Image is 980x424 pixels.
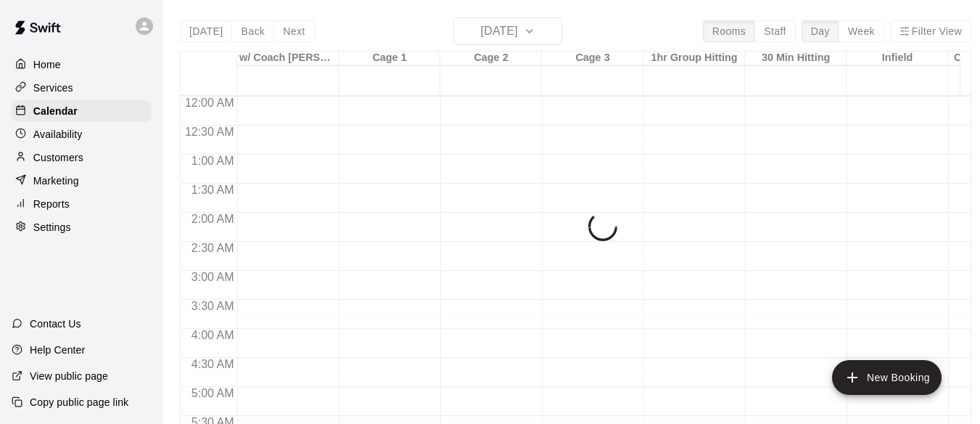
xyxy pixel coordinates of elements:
[12,170,152,192] a: Marketing
[12,193,152,215] a: Reports
[237,52,339,65] div: w/ Coach [PERSON_NAME]
[188,358,238,370] span: 4:30 AM
[33,57,61,72] p: Home
[33,150,83,165] p: Customers
[12,123,152,145] a: Availability
[188,155,238,167] span: 1:00 AM
[542,52,643,65] div: Cage 3
[181,97,238,109] span: 12:00 AM
[188,300,238,312] span: 3:30 AM
[188,387,238,399] span: 5:00 AM
[33,174,79,188] p: Marketing
[440,52,542,65] div: Cage 2
[33,127,83,142] p: Availability
[339,52,440,65] div: Cage 1
[30,369,108,383] p: View public page
[33,197,70,211] p: Reports
[30,343,85,357] p: Help Center
[643,52,745,65] div: 1hr Group Hitting
[188,271,238,283] span: 3:00 AM
[188,329,238,341] span: 4:00 AM
[188,213,238,225] span: 2:00 AM
[181,126,238,138] span: 12:30 AM
[12,147,152,168] a: Customers
[30,395,128,409] p: Copy public page link
[33,220,71,235] p: Settings
[188,242,238,254] span: 2:30 AM
[188,184,238,196] span: 1:30 AM
[832,360,942,395] button: add
[30,317,81,331] p: Contact Us
[12,216,152,238] a: Settings
[33,81,73,95] p: Services
[12,54,152,76] a: Home
[12,77,152,99] a: Services
[847,52,948,65] div: Infield
[745,52,847,65] div: 30 Min Hitting
[33,104,78,118] p: Calendar
[12,100,152,122] a: Calendar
